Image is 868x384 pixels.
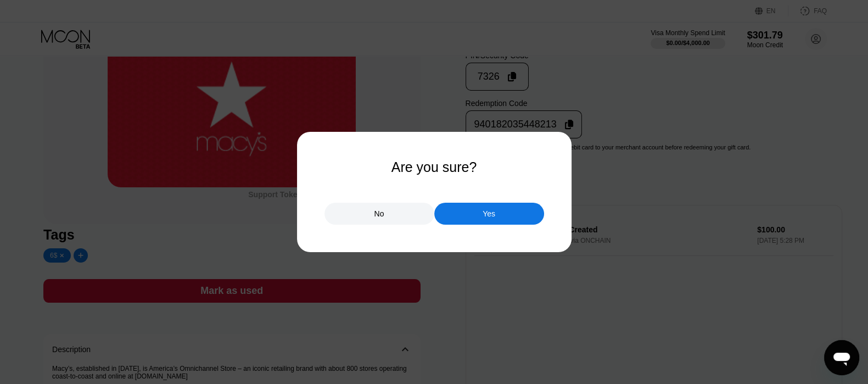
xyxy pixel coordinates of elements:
[374,209,384,219] div: No
[324,203,434,225] div: No
[824,340,859,375] iframe: Кнопка запуска окна обмена сообщениями
[483,209,495,219] div: Yes
[391,159,477,175] div: Are you sure?
[434,203,544,225] div: Yes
